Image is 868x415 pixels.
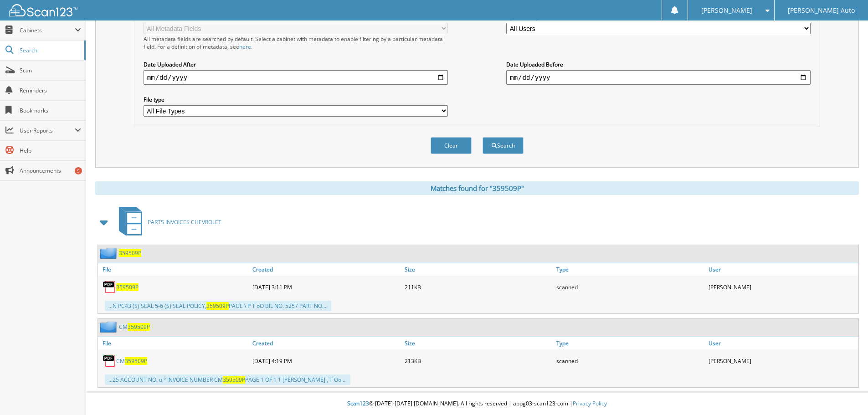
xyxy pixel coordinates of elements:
[119,249,141,257] a: 359509P
[250,278,402,296] div: [DATE] 3:11 PM
[119,323,150,331] a: CM359509P
[103,354,116,368] img: PDF.png
[144,70,448,85] input: start
[86,393,868,415] div: © [DATE]-[DATE] [DOMAIN_NAME]. All rights reserved | appg03-scan123-com |
[431,137,472,154] button: Clear
[113,204,221,240] a: PARTS INVOICES CHEVROLET
[20,46,80,54] span: Search
[20,26,75,34] span: Cabinets
[95,181,859,195] div: Matches found for "359509P"
[706,263,858,276] a: User
[98,337,250,349] a: File
[402,337,555,349] a: Size
[20,67,81,74] span: Scan
[402,263,555,276] a: Size
[9,4,77,16] img: scan123-logo-white.svg
[144,35,448,51] div: All metadata fields are searched by default. Select a cabinet with metadata to enable filtering b...
[128,323,150,331] span: 359509P
[75,167,82,174] div: 5
[506,70,811,85] input: end
[706,352,858,370] div: [PERSON_NAME]
[239,43,251,51] a: here
[706,337,858,349] a: User
[100,321,119,333] img: folder2.png
[554,352,706,370] div: scanned
[100,247,119,259] img: folder2.png
[788,8,855,13] span: [PERSON_NAME] Auto
[250,263,402,276] a: Created
[554,278,706,296] div: scanned
[116,357,147,365] a: CM359509P
[483,137,524,154] button: Search
[144,61,448,68] label: Date Uploaded After
[20,127,75,134] span: User Reports
[206,302,229,310] span: 359509P
[125,357,147,365] span: 359509P
[98,263,250,276] a: File
[573,400,607,407] a: Privacy Policy
[554,337,706,349] a: Type
[144,96,448,103] label: File type
[554,263,706,276] a: Type
[103,280,116,294] img: PDF.png
[20,167,81,174] span: Announcements
[148,218,221,226] span: PARTS INVOICES CHEVROLET
[701,8,752,13] span: [PERSON_NAME]
[20,107,81,114] span: Bookmarks
[706,278,858,296] div: [PERSON_NAME]
[105,301,331,311] div: ...N PC43 (S) SEAL 5-6 (S) SEAL POLICY, PAGE \ P T oO BIL NO. 5257 PART NO....
[402,352,555,370] div: 213KB
[347,400,369,407] span: Scan123
[116,283,139,291] a: 359509P
[20,147,81,154] span: Help
[223,376,245,384] span: 359509P
[506,61,811,68] label: Date Uploaded Before
[105,374,350,385] div: ...25 ACCOUNT NO. u ° INVOICE NUMBER CM PAGE 1 OF 1 1 [PERSON_NAME] , T Oo ...
[402,278,555,296] div: 211KB
[250,337,402,349] a: Created
[20,87,81,94] span: Reminders
[250,352,402,370] div: [DATE] 4:19 PM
